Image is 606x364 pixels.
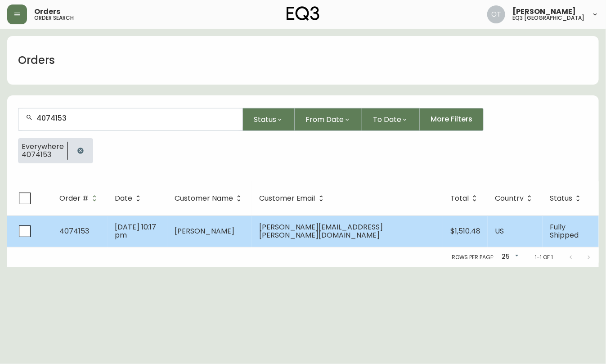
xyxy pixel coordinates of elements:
span: 4074153 [59,226,89,236]
span: Date [115,196,132,201]
h5: order search [34,15,74,21]
span: Total [450,196,469,201]
img: 5d4d18d254ded55077432b49c4cb2919 [487,5,505,23]
span: From Date [305,114,344,125]
span: Status [550,194,584,202]
h5: eq3 [GEOGRAPHIC_DATA] [512,15,584,21]
span: More Filters [431,114,472,124]
span: Orders [34,8,60,15]
span: US [495,226,504,236]
span: [PERSON_NAME] [175,226,234,236]
span: Fully Shipped [550,222,579,240]
span: [PERSON_NAME][EMAIL_ADDRESS][PERSON_NAME][DOMAIN_NAME] [259,222,383,240]
span: Customer Name [175,194,245,202]
span: Date [115,194,144,202]
span: Country [495,196,524,201]
span: [PERSON_NAME] [512,8,576,15]
span: Order # [59,196,89,201]
span: Everywhere [22,143,64,151]
span: Customer Email [259,196,315,201]
button: To Date [362,108,420,131]
span: $1,510.48 [450,226,480,236]
button: More Filters [420,108,484,131]
span: To Date [373,114,401,125]
span: Status [254,114,276,125]
span: Total [450,194,480,202]
p: 1-1 of 1 [535,253,553,261]
span: Country [495,194,535,202]
span: Customer Name [175,196,233,201]
span: 4074153 [22,151,64,159]
button: Status [243,108,295,131]
img: logo [287,6,320,21]
div: 25 [498,250,521,265]
h1: Orders [18,53,55,68]
span: Customer Email [259,194,327,202]
input: Search [36,114,235,122]
button: From Date [295,108,362,131]
span: [DATE] 10:17 pm [115,222,156,240]
span: Order # [59,194,100,202]
span: Status [550,196,572,201]
p: Rows per page: [452,253,494,261]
